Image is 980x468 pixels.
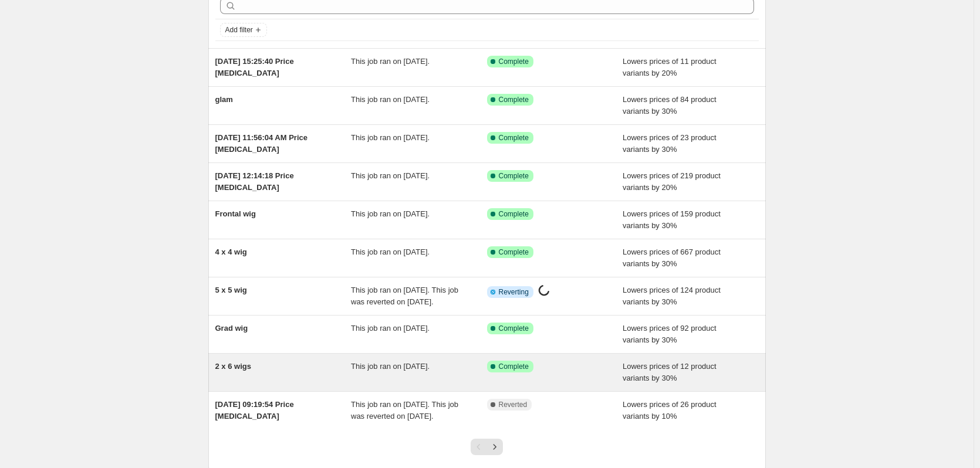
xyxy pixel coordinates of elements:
span: Complete [499,209,529,219]
span: Lowers prices of 11 product variants by 20% [623,57,717,77]
span: This job ran on [DATE]. This job was reverted on [DATE]. [351,400,458,420]
span: Frontal wig [215,209,256,218]
span: Lowers prices of 84 product variants by 30% [623,95,717,116]
span: Lowers prices of 159 product variants by 30% [623,209,721,230]
span: Lowers prices of 12 product variants by 30% [623,362,717,382]
span: Lowers prices of 124 product variants by 30% [623,286,721,306]
span: Lowers prices of 92 product variants by 30% [623,324,717,344]
span: 5 x 5 wig [215,286,247,294]
span: 2 x 6 wigs [215,362,251,371]
span: Complete [499,324,529,333]
span: Lowers prices of 23 product variants by 30% [623,133,717,154]
span: Lowers prices of 219 product variants by 20% [623,171,721,192]
span: Complete [499,133,529,143]
span: Lowers prices of 26 product variants by 10% [623,400,717,420]
span: Complete [499,57,529,66]
span: glam [215,95,233,104]
span: Add filter [225,25,253,35]
span: [DATE] 15:25:40 Price [MEDICAL_DATA] [215,57,294,77]
nav: Pagination [471,439,503,455]
span: [DATE] 12:14:18 Price [MEDICAL_DATA] [215,171,294,192]
span: This job ran on [DATE]. [351,171,430,180]
span: This job ran on [DATE]. [351,133,430,142]
span: This job ran on [DATE]. [351,362,430,371]
span: Reverted [499,400,528,409]
button: Add filter [220,23,267,37]
span: 4 x 4 wig [215,247,247,256]
span: Grad wig [215,324,248,333]
span: [DATE] 09:19:54 Price [MEDICAL_DATA] [215,400,294,420]
span: Lowers prices of 667 product variants by 30% [623,247,721,268]
span: Complete [499,247,529,257]
span: This job ran on [DATE]. [351,57,430,66]
span: Complete [499,362,529,371]
span: Complete [499,171,529,181]
span: This job ran on [DATE]. [351,324,430,333]
button: Next [486,439,503,455]
span: This job ran on [DATE]. [351,209,430,218]
span: [DATE] 11:56:04 AM Price [MEDICAL_DATA] [215,133,308,154]
span: Reverting [499,287,529,297]
span: Complete [499,95,529,104]
span: This job ran on [DATE]. This job was reverted on [DATE]. [351,286,458,306]
span: This job ran on [DATE]. [351,247,430,256]
span: This job ran on [DATE]. [351,95,430,104]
